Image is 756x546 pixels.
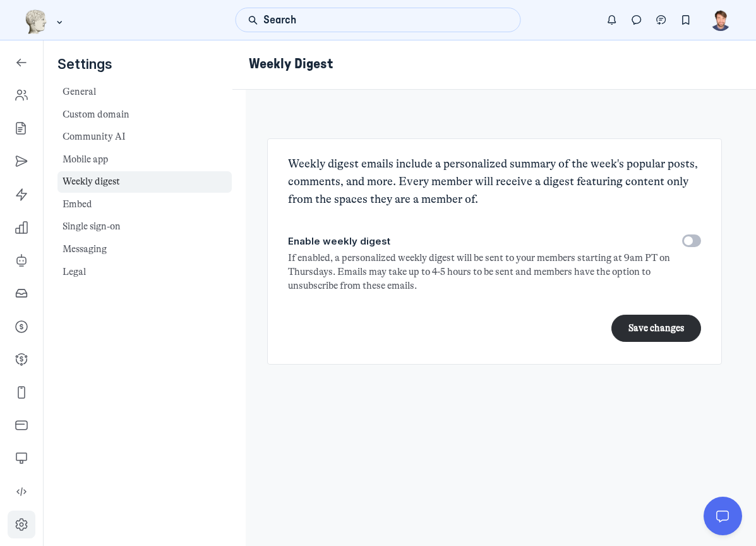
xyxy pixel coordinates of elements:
[25,9,48,34] img: Museums as Progress logo
[600,8,625,32] button: Notifications
[232,90,756,397] main: Main Content
[57,126,232,149] a: Community AI
[57,261,232,283] a: Legal
[57,149,232,171] a: Mobile app
[704,497,741,535] button: Circle support widget
[232,40,756,90] header: Page Header
[57,193,232,215] a: Embed
[625,8,649,32] button: Direct messages
[57,82,232,104] a: General
[673,8,698,32] button: Bookmarks
[57,216,232,238] a: Single sign-on
[288,234,390,249] span: Enable weekly digest
[57,171,232,193] a: Weekly digest
[288,155,701,208] div: Weekly digest emails include a personalized summary of the week's popular posts, comments, and mo...
[288,252,671,293] div: If enabled, a personalized weekly digest will be sent to your members starting at 9am PT on Thurs...
[249,55,729,74] h1: Weekly Digest
[611,315,701,342] button: Save changes
[710,9,732,31] button: User menu options
[57,54,232,73] h5: Settings
[57,104,232,126] a: Custom domain
[57,239,232,261] a: Messaging
[236,8,520,32] button: Search
[649,8,674,32] button: Chat threads
[25,8,66,35] button: Museums as Progress logo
